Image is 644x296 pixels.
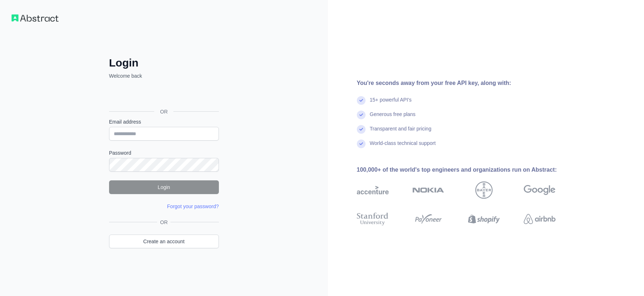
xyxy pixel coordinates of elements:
img: check mark [357,96,366,105]
img: Workflow [12,14,59,22]
div: You're seconds away from your free API key, along with: [357,79,579,87]
div: Sign in with Google. Opens in new tab [109,87,217,103]
a: Forgot your password? [167,203,219,209]
img: accenture [357,181,389,199]
div: Transparent and fair pricing [370,125,432,140]
img: stanford university [357,211,389,227]
a: Create an account [109,235,219,248]
img: check mark [357,111,366,119]
button: Login [109,180,219,194]
img: check mark [357,140,366,148]
img: google [524,181,556,199]
img: airbnb [524,211,556,227]
div: 15+ powerful API's [370,96,412,111]
p: Welcome back [109,72,219,80]
span: OR [154,108,173,115]
label: Email address [109,118,219,125]
span: OR [157,219,170,226]
label: Password [109,149,219,156]
h2: Login [109,56,219,69]
div: Generous free plans [370,111,416,125]
div: World-class technical support [370,140,436,154]
iframe: Sign in with Google Button [105,87,221,103]
div: 100,000+ of the world's top engineers and organizations run on Abstract: [357,166,579,174]
img: bayer [475,181,493,199]
img: check mark [357,125,366,134]
img: shopify [468,211,500,227]
img: payoneer [412,211,444,227]
img: nokia [412,181,444,199]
